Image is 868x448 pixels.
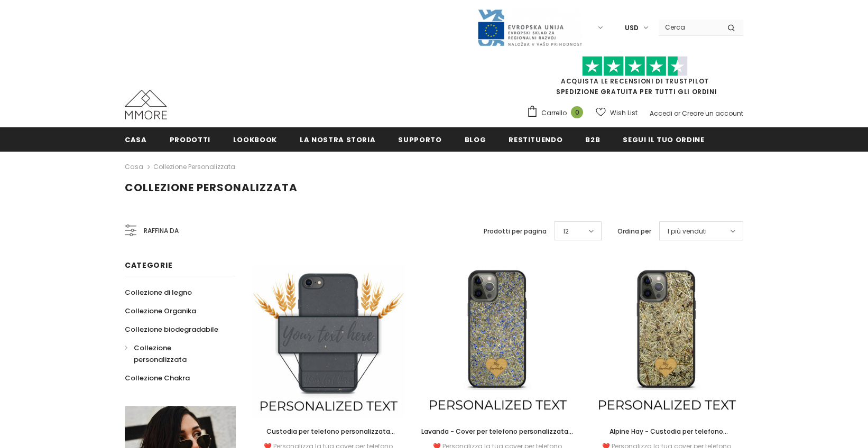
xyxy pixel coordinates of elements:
[650,109,672,118] a: Accedi
[571,106,583,118] span: 0
[527,105,588,121] a: Carrello 0
[623,135,704,145] span: Segui il tuo ordine
[170,127,210,151] a: Prodotti
[125,90,167,119] img: Casi MMORE
[125,127,147,151] a: Casa
[398,127,441,151] a: supporto
[125,373,190,383] span: Collezione Chakra
[623,127,704,151] a: Segui il tuo ordine
[590,426,743,437] a: Alpine Hay - Custodia per telefono personalizzata - Regalo personalizzato
[300,135,375,145] span: La nostra storia
[617,226,651,237] label: Ordina per
[477,23,583,32] a: Javni Razpis
[541,108,567,118] span: Carrello
[125,306,196,316] span: Collezione Organika
[625,23,639,33] span: USD
[484,226,547,237] label: Prodotti per pagina
[477,8,583,47] img: Javni Razpis
[144,225,179,237] span: Raffina da
[509,127,562,151] a: Restituendo
[682,109,743,118] a: Creare un account
[134,343,187,365] span: Collezione personalizzata
[153,162,235,171] a: Collezione personalizzata
[125,339,224,369] a: Collezione personalizzata
[125,324,218,334] span: Collezione biodegradabile
[585,135,600,145] span: B2B
[125,287,192,297] span: Collezione di legno
[266,427,395,447] span: Custodia per telefono personalizzata biodegradabile - nera
[509,135,562,145] span: Restituendo
[527,61,743,96] span: SPEDIZIONE GRATUITA PER TUTTI GLI ORDINI
[668,226,707,237] span: I più venduti
[125,135,147,145] span: Casa
[125,302,196,320] a: Collezione Organika
[300,127,375,151] a: La nostra storia
[465,135,486,145] span: Blog
[125,320,218,339] a: Collezione biodegradabile
[596,104,638,122] a: Wish List
[582,56,688,77] img: Fidati di Pilot Stars
[585,127,600,151] a: B2B
[561,77,709,86] a: Acquista le recensioni di TrustPilot
[125,283,192,302] a: Collezione di legno
[398,135,441,145] span: supporto
[421,427,574,447] span: Lavanda - Cover per telefono personalizzata - Regalo personalizzato
[659,20,719,35] input: Search Site
[125,161,143,173] a: Casa
[125,180,298,195] span: Collezione personalizzata
[233,135,277,145] span: Lookbook
[602,427,731,447] span: Alpine Hay - Custodia per telefono personalizzata - Regalo personalizzato
[125,369,190,387] a: Collezione Chakra
[233,127,277,151] a: Lookbook
[125,260,172,270] span: Categorie
[170,135,210,145] span: Prodotti
[252,426,405,437] a: Custodia per telefono personalizzata biodegradabile - nera
[674,109,680,118] span: or
[610,108,638,118] span: Wish List
[563,226,569,237] span: 12
[421,426,574,437] a: Lavanda - Cover per telefono personalizzata - Regalo personalizzato
[465,127,486,151] a: Blog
